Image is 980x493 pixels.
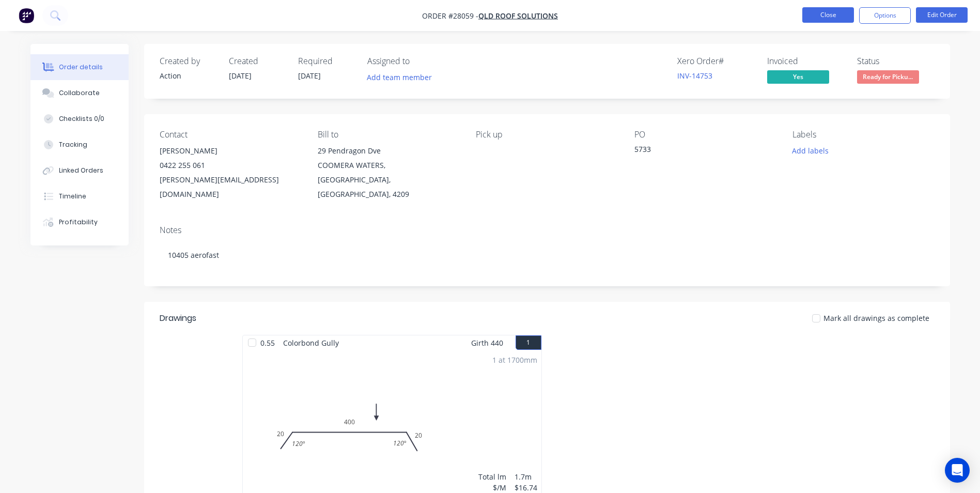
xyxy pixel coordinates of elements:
[492,355,537,365] div: 1 at 1700mm
[59,114,104,124] div: Checklists 0/0
[792,130,934,140] div: Labels
[59,218,98,227] div: Profitability
[515,471,537,482] div: 1.7m
[677,71,712,81] a: INV-14753
[802,7,854,23] button: Close
[857,70,919,86] button: Ready for Picku...
[767,56,845,66] div: Invoiced
[160,312,196,325] div: Drawings
[229,71,252,81] span: [DATE]
[318,144,459,202] div: 29 Pendragon DveCOOMERA WATERS, [GEOGRAPHIC_DATA], [GEOGRAPHIC_DATA], 4209
[59,63,103,72] div: Order details
[318,158,459,202] div: COOMERA WATERS, [GEOGRAPHIC_DATA], [GEOGRAPHIC_DATA], 4209
[857,70,919,83] span: Ready for Picku...
[256,335,279,350] span: 0.55
[916,7,968,23] button: Edit Order
[478,11,558,21] a: QLD Roof Solutions
[857,56,935,66] div: Status
[160,144,301,158] div: [PERSON_NAME]
[160,173,301,202] div: [PERSON_NAME][EMAIL_ADDRESS][DOMAIN_NAME]
[634,130,776,140] div: PO
[279,335,343,350] span: Colorbond Gully
[59,88,100,98] div: Collaborate
[367,56,471,66] div: Assigned to
[787,144,834,158] button: Add labels
[318,130,459,140] div: Bill to
[30,132,129,158] button: Tracking
[160,225,935,235] div: Notes
[476,130,617,140] div: Pick up
[361,70,437,84] button: Add team member
[298,71,321,81] span: [DATE]
[478,471,506,482] div: Total lm
[515,482,537,493] div: $16.74
[422,11,478,21] span: Order #28059 -
[30,106,129,132] button: Checklists 0/0
[767,70,829,83] span: Yes
[59,140,87,149] div: Tracking
[318,144,459,158] div: 29 Pendragon Dve
[30,54,129,80] button: Order details
[298,56,355,66] div: Required
[823,313,929,323] span: Mark all drawings as complete
[160,56,216,66] div: Created by
[945,458,970,483] div: Open Intercom Messenger
[471,335,503,350] span: Girth 440
[160,144,301,202] div: [PERSON_NAME]0422 255 061[PERSON_NAME][EMAIL_ADDRESS][DOMAIN_NAME]
[634,144,764,158] div: 5733
[160,239,935,271] div: 10405 aerofast
[30,183,129,209] button: Timeline
[516,335,541,350] button: 1
[30,80,129,106] button: Collaborate
[367,70,438,84] button: Add team member
[478,482,506,493] div: $/M
[859,7,911,24] button: Options
[229,56,286,66] div: Created
[160,158,301,173] div: 0422 255 061
[677,56,755,66] div: Xero Order #
[59,166,103,175] div: Linked Orders
[160,130,301,140] div: Contact
[19,8,34,23] img: Factory
[30,209,129,235] button: Profitability
[160,70,216,81] div: Action
[59,192,86,201] div: Timeline
[30,158,129,183] button: Linked Orders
